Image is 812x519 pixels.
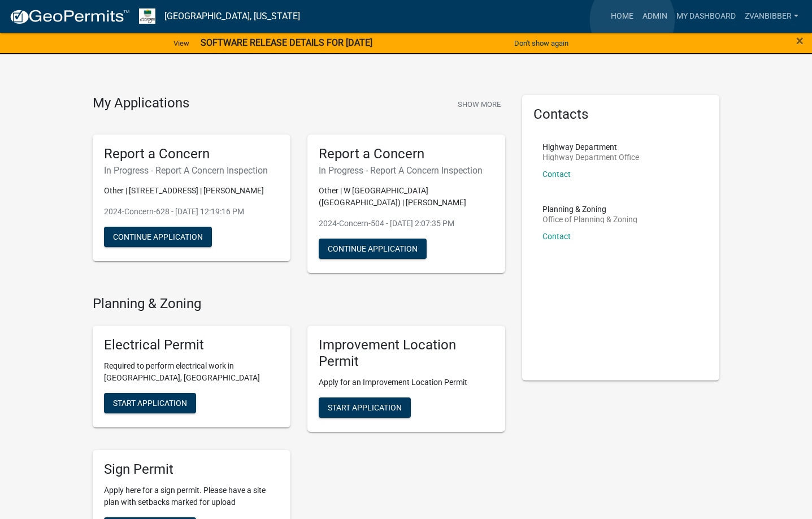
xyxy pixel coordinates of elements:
p: Required to perform electrical work in [GEOGRAPHIC_DATA], [GEOGRAPHIC_DATA] [104,360,279,384]
p: Office of Planning & Zoning [542,215,637,223]
h5: Contacts [533,106,709,123]
h4: My Applications [93,95,189,112]
h4: Planning & Zoning [93,296,505,312]
strong: SOFTWARE RELEASE DETAILS FOR [DATE] [201,37,372,48]
button: Start Application [104,393,196,413]
a: [GEOGRAPHIC_DATA], [US_STATE] [164,7,300,26]
h5: Electrical Permit [104,337,279,353]
button: Continue Application [319,239,427,259]
img: Morgan County, Indiana [139,8,155,24]
p: Apply for an Improvement Location Permit [319,377,494,388]
a: Contact [542,170,571,179]
button: Show More [453,95,505,114]
a: Admin [638,6,672,27]
p: 2024-Concern-504 - [DATE] 2:07:35 PM [319,218,494,230]
p: Highway Department [542,143,639,151]
button: Start Application [319,397,411,418]
h5: Report a Concern [104,146,279,162]
h5: Report a Concern [319,146,494,162]
h6: In Progress - Report A Concern Inspection [104,165,279,176]
button: Close [796,34,804,47]
p: 2024-Concern-628 - [DATE] 12:19:16 PM [104,206,279,218]
span: × [796,33,804,49]
p: Apply here for a sign permit. Please have a site plan with setbacks marked for upload [104,485,279,508]
p: Highway Department Office [542,153,639,161]
span: Start Application [113,399,187,408]
button: Continue Application [104,227,212,247]
a: Contact [542,232,571,241]
p: Other | [STREET_ADDRESS] | [PERSON_NAME] [104,185,279,197]
a: My Dashboard [672,6,740,27]
span: Start Application [328,403,402,412]
h5: Improvement Location Permit [319,337,494,370]
p: Other | W [GEOGRAPHIC_DATA] ([GEOGRAPHIC_DATA]) | [PERSON_NAME] [319,185,494,209]
a: View [169,34,194,53]
button: Don't show again [510,34,573,53]
a: Home [606,6,638,27]
h5: Sign Permit [104,461,279,478]
h6: In Progress - Report A Concern Inspection [319,165,494,176]
p: Planning & Zoning [542,205,637,213]
a: zvanbibber [740,6,803,27]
